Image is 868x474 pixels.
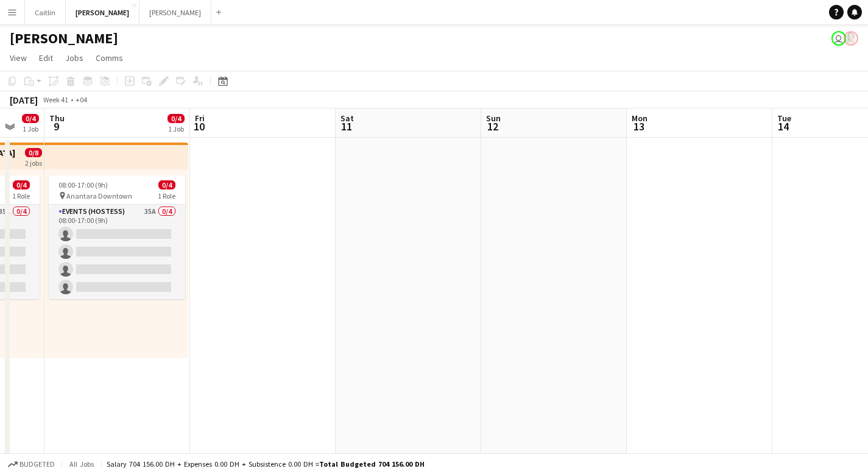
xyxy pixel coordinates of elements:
app-job-card: 08:00-17:00 (9h)0/4 Anantara Downtown1 RoleEvents (Hostess)35A0/408:00-17:00 (9h) [49,175,185,299]
span: Edit [39,52,53,63]
div: +04 [76,95,87,104]
button: [PERSON_NAME] [66,1,139,24]
span: Total Budgeted 704 156.00 DH [319,459,425,469]
span: 0/4 [168,114,185,123]
span: Fri [195,113,205,124]
span: 0/4 [158,180,175,189]
div: 2 jobs [25,157,42,168]
a: Comms [91,50,128,66]
app-user-avatar: Georgi Stopforth [831,31,846,46]
button: [PERSON_NAME] [139,1,211,24]
div: Salary 704 156.00 DH + Expenses 0.00 DH + Subsistence 0.00 DH = [107,459,425,469]
span: Comms [96,52,123,63]
h1: [PERSON_NAME] [10,29,118,48]
span: Budgeted [19,460,55,469]
span: 0/4 [13,180,30,189]
span: Sun [486,113,501,124]
span: View [10,52,27,63]
span: 13 [630,119,647,133]
span: 08:00-17:00 (9h) [58,180,108,189]
app-user-avatar: Kelly Burt [844,31,858,46]
button: Caitlin [25,1,66,24]
span: 9 [48,119,65,133]
div: 1 Job [168,124,184,133]
button: Budgeted [6,458,57,471]
app-card-role: Events (Hostess)35A0/408:00-17:00 (9h) [49,205,185,299]
span: 1 Role [12,191,30,200]
span: 11 [339,119,354,133]
span: Sat [340,113,354,124]
span: 10 [193,119,205,133]
span: Tue [777,113,791,124]
span: Thu [49,113,65,124]
a: Edit [34,50,58,66]
div: 1 Job [23,124,38,133]
div: [DATE] [10,94,38,106]
span: Week 41 [40,95,71,104]
span: 0/4 [22,114,39,123]
span: Anantara Downtown [66,191,132,200]
span: 1 Role [158,191,175,200]
span: 12 [484,119,501,133]
a: View [5,50,32,66]
span: Mon [632,113,647,124]
span: All jobs [67,459,96,469]
span: Jobs [65,52,83,63]
span: 14 [775,119,791,133]
a: Jobs [60,50,88,66]
span: 0/8 [25,148,42,157]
